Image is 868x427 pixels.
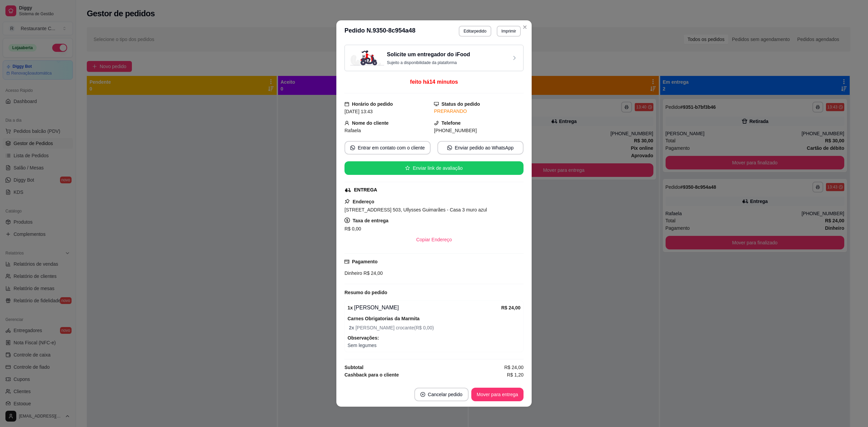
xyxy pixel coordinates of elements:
strong: Endereço [353,199,374,204]
strong: Subtotal [344,365,363,370]
strong: Pagamento [352,259,377,264]
strong: Observações: [348,335,379,341]
button: Copiar Endereço [411,233,457,246]
span: user [344,121,349,125]
p: Sujeito a disponibilidade da plataforma [387,60,470,65]
strong: Carnes Obrigatorias da Marmita [348,316,419,321]
span: pushpin [344,199,350,204]
span: R$ 24,00 [504,364,524,371]
strong: Resumo do pedido [344,290,387,295]
strong: R$ 24,00 [501,305,520,310]
span: whats-app [447,145,452,150]
button: Imprimir [497,26,521,37]
span: credit-card [344,259,349,264]
span: [PERSON_NAME] crocante ( R$ 0,00 ) [349,324,520,331]
span: [PHONE_NUMBER] [434,128,477,133]
span: Dinheiro [344,270,362,276]
div: [PERSON_NAME] [348,304,501,312]
strong: Horário do pedido [352,101,393,107]
span: calendar [344,102,349,106]
span: Rafaela [344,128,361,133]
button: whats-appEnviar pedido ao WhatsApp [437,141,524,155]
span: [DATE] 13:43 [344,109,373,114]
span: [STREET_ADDRESS] 503, Ullysses Guimarães - Casa 3 muro azul [344,207,487,212]
strong: 2 x [349,325,355,330]
strong: Nome do cliente [352,120,389,126]
span: phone [434,121,439,125]
button: Mover para entrega [471,388,524,401]
strong: 1 x [348,305,353,310]
div: ENTREGA [354,186,377,194]
div: PREPARANDO [434,108,524,115]
h3: Solicite um entregador do iFood [387,50,470,59]
span: desktop [434,102,439,106]
span: close-circle [420,392,425,397]
button: Editarpedido [459,26,491,37]
button: whats-appEntrar em contato com o cliente [344,141,431,155]
strong: Status do pedido [441,101,480,107]
button: close-circleCancelar pedido [414,388,469,401]
button: Close [519,22,530,33]
span: feito há 14 minutos [410,79,458,85]
strong: Telefone [441,120,461,126]
span: R$ 1,20 [507,371,524,379]
span: R$ 0,00 [344,226,361,231]
strong: Cashback para o cliente [344,372,399,378]
h3: Pedido N. 9350-8c954a48 [344,26,415,37]
img: delivery-image [350,50,384,65]
span: Sem legumes [348,342,520,349]
button: starEnviar link de avaliação [344,161,524,175]
span: star [405,166,410,170]
strong: Taxa de entrega [353,218,389,223]
span: dollar [344,218,350,223]
span: R$ 24,00 [362,270,383,276]
span: whats-app [350,145,355,150]
span: R$ 24,00 [504,379,524,386]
